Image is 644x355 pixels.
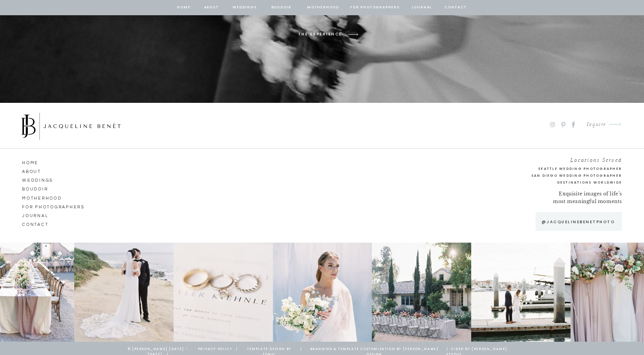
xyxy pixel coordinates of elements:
[22,158,65,165] a: HOME
[234,347,240,353] a: |
[203,4,219,11] a: about
[22,220,65,227] a: CONTACT
[446,347,510,353] a: | Video by [PERSON_NAME] Studio
[271,4,292,11] a: BOUDOIR
[509,166,622,172] a: Seattle Wedding Photographer
[22,176,65,183] a: Weddings
[410,4,434,11] a: journal
[195,347,235,353] a: privacy policy
[298,347,304,353] a: |
[282,31,358,38] a: the experience
[22,194,65,201] a: Motherhood
[22,203,90,209] a: for photographers
[307,4,339,11] a: Motherhood
[22,167,65,174] a: ABOUT
[538,219,618,225] a: @jacquelinebenetphoto
[495,173,622,179] a: San Diego Wedding Photographer
[241,347,297,353] a: template design by tonic
[22,211,79,218] a: journal
[121,347,195,350] p: © [PERSON_NAME] [DATE] - [DATE] |
[509,155,622,162] h2: Locations Served
[177,4,191,11] a: home
[552,190,622,206] p: Exquisite images of life’s most meaningful moments
[443,4,468,11] a: contact
[22,185,65,192] a: Boudoir
[232,4,258,11] a: Weddings
[580,120,606,130] a: Inquire
[509,179,622,186] h2: Destinations Worldwide
[304,347,445,353] a: branding & template customization by [PERSON_NAME] design
[350,4,400,11] a: for photographers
